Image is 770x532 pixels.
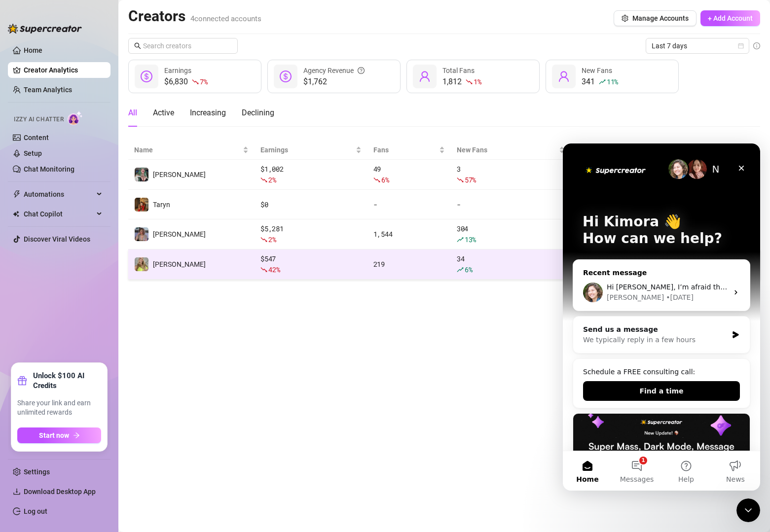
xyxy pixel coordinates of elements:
span: Start now [39,431,69,439]
div: $6,830 [164,76,207,88]
span: [PERSON_NAME] [153,230,206,238]
span: Download Desktop App [24,488,96,496]
button: Find a time [20,238,177,257]
span: Earnings [260,144,354,155]
span: Automations [24,186,94,202]
span: rise [457,266,464,273]
span: gift [17,376,27,386]
img: Chat Copilot [13,211,19,217]
button: News [148,308,197,347]
span: fall [373,177,380,183]
span: [PERSON_NAME] [153,260,206,268]
span: arrow-right [73,432,80,439]
span: user [419,71,431,82]
span: 13 % [465,235,476,244]
span: 6 % [465,265,472,274]
div: $ 547 [260,253,362,275]
span: 7 % [200,77,207,86]
div: [PERSON_NAME] [44,149,101,159]
div: Send us a messageWe typically reply in a few hours [10,173,187,210]
div: $ 0 [260,199,362,210]
div: $ 5,281 [260,223,362,245]
span: fall [260,236,267,243]
span: Home [13,332,36,339]
div: Close [170,16,187,34]
span: fall [466,78,473,85]
button: Manage Accounts [614,10,697,26]
span: calendar [738,43,744,49]
span: New Fans [457,144,557,155]
div: 1,544 [373,229,445,240]
img: Joslyn [135,257,148,271]
span: rise [599,78,606,85]
strong: Unlock $100 AI Credits [33,371,101,390]
span: Taryn [153,201,170,209]
span: 11 % [607,77,618,86]
span: 6 % [381,175,389,184]
span: News [163,332,182,339]
span: user [558,71,570,82]
button: Start nowarrow-right [17,427,101,443]
iframe: Intercom live chat [736,498,760,522]
th: Name [128,141,255,160]
div: Send us a message [20,181,165,191]
span: [PERSON_NAME] [153,171,206,178]
a: Chat Monitoring [24,165,74,173]
th: Earnings [255,141,367,160]
a: Creator Analytics [24,62,103,78]
a: Team Analytics [24,86,72,94]
span: fall [192,78,199,85]
span: Total Fans [442,67,475,74]
div: We typically reply in a few hours [20,191,165,202]
th: New Fans [451,141,571,160]
span: Last 7 days [652,38,743,53]
span: 42 % [268,265,280,274]
div: 341 [582,76,618,88]
div: Agency Revenue [303,65,365,76]
span: download [13,488,21,496]
span: 2 % [268,175,276,184]
span: Chat Copilot [24,206,94,222]
img: Super Mass, Dark Mode, Message Library & Bump Improvements [10,270,187,339]
div: 49 [373,164,445,185]
span: info-circle [753,42,760,49]
button: Messages [49,308,99,347]
button: + Add Account [700,10,760,26]
div: 219 [373,259,445,270]
span: setting [622,15,628,22]
span: 2 % [268,235,276,244]
a: Home [24,46,42,54]
span: Izzy AI Chatter [14,115,64,124]
span: fall [457,177,464,183]
iframe: Intercom live chat [563,143,760,491]
div: • [DATE] [103,149,131,159]
div: 3 [457,164,565,185]
span: question-circle [358,65,365,76]
span: rise [457,236,464,243]
span: Name [134,144,241,155]
span: New Fans [582,67,612,74]
a: Setup [24,149,42,157]
input: Search creators [143,40,224,51]
span: 4 connected accounts [190,14,261,23]
img: Taryn [135,198,148,212]
div: $ 1,002 [260,164,362,185]
img: Elise [135,168,148,181]
span: 1 % [474,77,481,86]
a: Settings [24,468,50,476]
span: dollar-circle [141,71,152,82]
div: 304 [457,223,565,245]
div: All [128,107,137,119]
button: Help [99,308,148,347]
div: Increasing [190,107,226,119]
div: Super Mass, Dark Mode, Message Library & Bump Improvements [10,270,187,405]
span: Earnings [164,67,191,74]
